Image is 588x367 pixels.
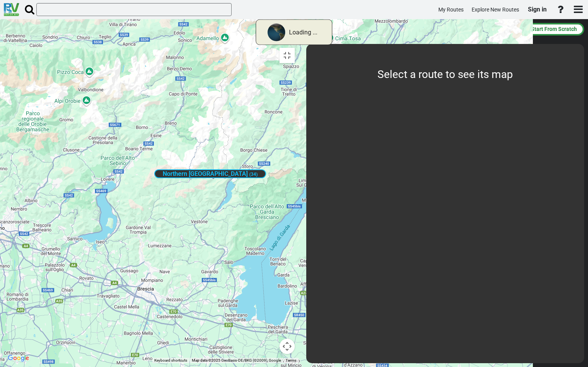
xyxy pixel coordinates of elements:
img: RvPlanetLogo.png [4,3,19,16]
a: Sign in [524,2,550,18]
span: Explore New Routes [472,6,519,13]
span: Sign in [528,6,547,13]
a: My Routes [435,2,467,17]
span: Select a route to see its map [377,68,513,81]
div: Loading ... [289,28,317,37]
a: Explore New Routes [468,2,523,17]
span: My Routes [438,6,464,13]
